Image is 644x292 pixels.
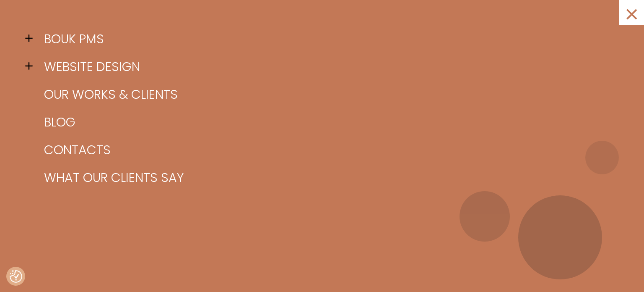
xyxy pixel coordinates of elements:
a: BOUK PMS [38,25,619,53]
a: Our works & clients [38,81,619,108]
img: Revisit consent button [10,270,22,283]
a: Website design [38,53,619,81]
a: What our clients say [38,164,619,192]
a: Blog [38,108,619,136]
button: Consent Preferences [10,270,22,283]
a: Contacts [38,136,619,164]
